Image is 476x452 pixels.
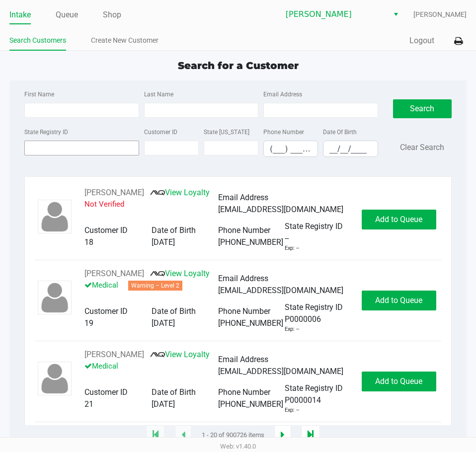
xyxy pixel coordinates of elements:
[103,8,121,22] a: Shop
[218,205,343,214] span: [EMAIL_ADDRESS][DOMAIN_NAME]
[285,313,321,325] span: P0000006
[375,215,422,224] span: Add to Queue
[146,425,165,445] app-submit-button: Move to first page
[150,188,210,197] a: View Loyalty
[218,399,283,409] span: [PHONE_NUMBER]
[323,128,357,137] label: Date Of Birth
[24,90,54,99] label: First Name
[285,302,343,312] span: State Registry ID
[84,306,128,316] span: Customer ID
[24,128,68,137] label: State Registry ID
[152,306,196,316] span: Date of Birth
[178,60,299,72] span: Search for a Customer
[128,281,182,291] span: Warning – Level 2
[84,387,128,397] span: Customer ID
[204,128,249,137] label: State [US_STATE]
[362,291,436,310] button: Add to Queue
[9,34,66,47] a: Search Customers
[84,349,144,361] button: See customer info
[218,193,268,202] span: Email Address
[84,199,218,213] p: Not Verified
[389,5,403,23] button: Select
[84,226,128,235] span: Customer ID
[218,226,270,235] span: Phone Number
[218,286,343,295] span: [EMAIL_ADDRESS][DOMAIN_NAME]
[218,274,268,283] span: Email Address
[218,237,283,247] span: [PHONE_NUMBER]
[362,372,436,391] button: Add to Queue
[218,355,268,364] span: Email Address
[400,142,444,153] button: Clear Search
[285,406,299,415] div: Exp: --
[218,306,270,316] span: Phone Number
[285,383,343,393] span: State Registry ID
[323,141,378,157] kendo-maskedtextbox: Format: MM/DD/YYYY
[274,425,291,445] app-submit-button: Next
[375,377,422,386] span: Add to Queue
[150,350,210,359] a: View Loyalty
[175,425,192,445] app-submit-button: Previous
[218,367,343,376] span: [EMAIL_ADDRESS][DOMAIN_NAME]
[263,141,318,157] kendo-maskedtextbox: Format: (999) 999-9999
[285,394,321,406] span: P0000014
[413,9,467,20] span: [PERSON_NAME]
[375,296,422,305] span: Add to Queue
[285,222,343,231] span: State Registry ID
[393,99,452,118] button: Search
[263,128,304,137] label: Phone Number
[84,399,93,409] span: 21
[362,210,436,229] button: Add to Queue
[285,244,299,253] div: Exp: --
[84,318,93,328] span: 19
[56,8,78,22] a: Queue
[91,34,159,47] a: Create New Customer
[9,8,31,22] a: Intake
[218,387,270,397] span: Phone Number
[218,318,283,328] span: [PHONE_NUMBER]
[263,90,302,99] label: Email Address
[323,141,377,156] input: Format: MM/DD/YYYY
[152,387,196,397] span: Date of Birth
[84,268,144,280] button: See customer info
[285,325,299,334] div: Exp: --
[286,8,383,20] span: [PERSON_NAME]
[301,425,320,445] app-submit-button: Move to last page
[84,187,144,199] button: See customer info
[152,318,175,328] span: [DATE]
[84,361,218,375] p: Medical
[152,237,175,247] span: [DATE]
[409,35,434,47] button: Logout
[285,232,289,244] span: --
[220,443,256,450] span: Web: v1.40.0
[152,399,175,409] span: [DATE]
[264,141,317,156] input: Format: (999) 999-9999
[202,430,264,440] span: 1 - 20 of 900726 items
[152,226,196,235] span: Date of Birth
[144,90,173,99] label: Last Name
[84,280,218,294] p: Medical
[150,269,210,278] a: View Loyalty
[84,237,93,247] span: 18
[144,128,177,137] label: Customer ID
